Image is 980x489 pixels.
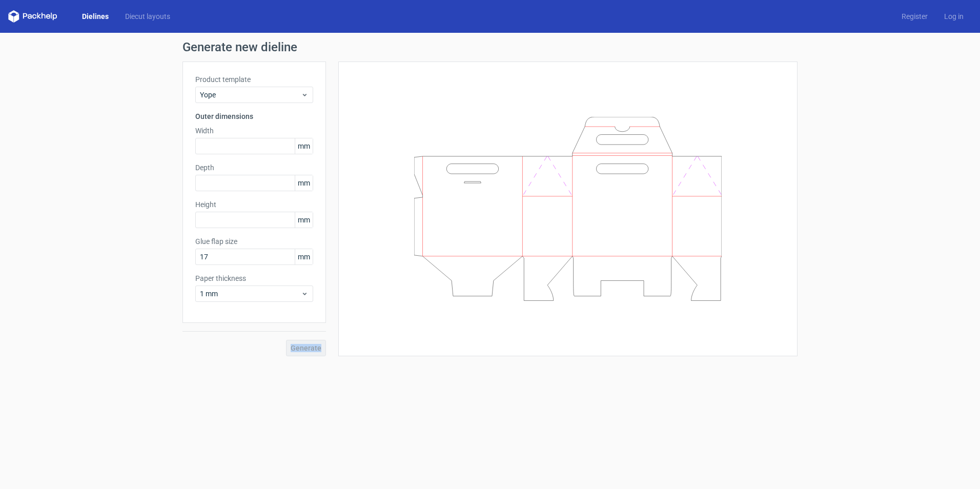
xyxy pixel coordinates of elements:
[195,162,313,173] label: Depth
[295,175,313,191] span: mm
[200,289,301,299] span: 1 mm
[195,273,313,283] label: Paper thickness
[195,126,313,136] label: Width
[74,11,117,22] a: Dielines
[936,11,972,22] a: Log in
[200,90,301,100] span: Yope
[195,111,313,121] h3: Outer dimensions
[195,236,313,247] label: Glue flap size
[117,11,178,22] a: Diecut layouts
[182,41,798,53] h1: Generate new dieline
[295,249,313,264] span: mm
[295,138,313,154] span: mm
[295,212,313,228] span: mm
[195,74,313,85] label: Product template
[195,199,313,210] label: Height
[893,11,936,22] a: Register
